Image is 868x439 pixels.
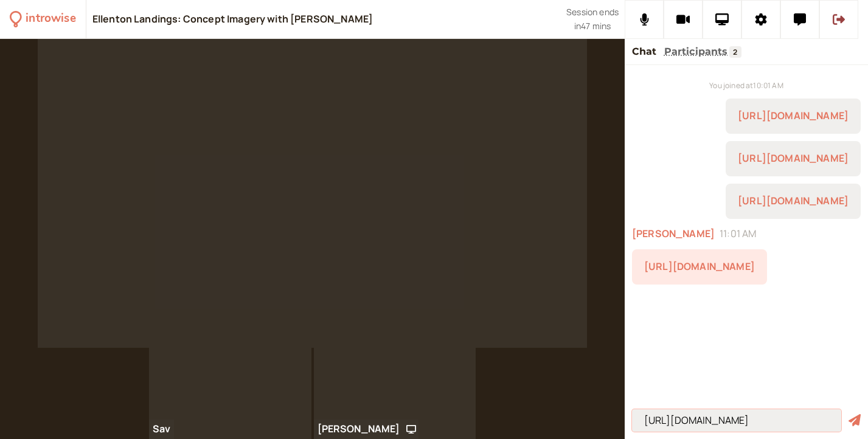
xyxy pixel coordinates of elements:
div: 9/18/2025, 11:01:03 AM [632,249,767,285]
a: [URL][DOMAIN_NAME] [738,194,849,207]
div: 9/18/2025, 10:26:39 AM [726,141,861,176]
a: [URL][DOMAIN_NAME] [738,109,849,122]
span: Session ends [566,5,619,19]
div: Ellenton Landings: Concept Imagery with [PERSON_NAME] [92,13,373,26]
div: You joined at 10:01 AM [632,80,861,91]
div: 9/18/2025, 10:18:13 AM [726,99,861,134]
input: Write a message... [632,409,841,432]
a: [URL][DOMAIN_NAME] [644,260,755,273]
span: in 47 mins [574,19,611,33]
button: Participants [664,44,728,60]
span: [PERSON_NAME] [632,226,715,242]
button: Chat [632,44,657,60]
a: [URL][DOMAIN_NAME] [738,151,849,165]
div: 9/18/2025, 10:28:59 AM [726,184,861,219]
span: 11:01 AM [720,226,756,242]
button: Send [849,414,861,427]
div: Scheduled session end time. Don't worry, your call will continue [566,5,619,33]
span: 2 [729,46,741,58]
div: introwise [26,10,75,29]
